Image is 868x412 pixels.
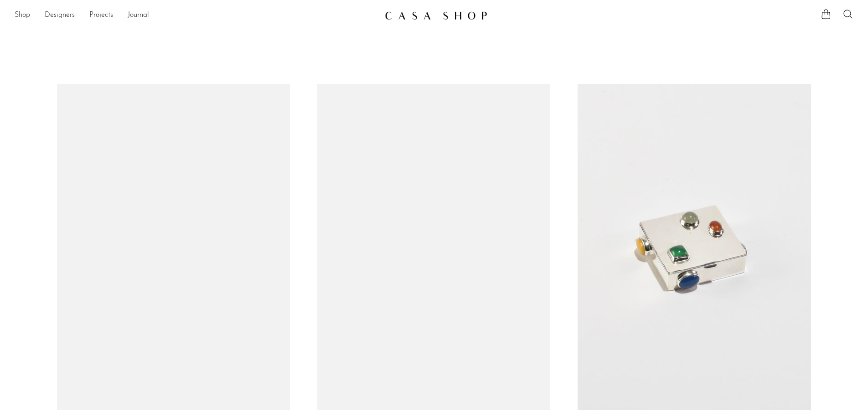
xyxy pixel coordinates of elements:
[15,8,377,23] nav: Desktop navigation
[15,8,377,23] ul: NEW HEADER MENU
[45,10,75,21] a: Designers
[89,10,113,21] a: Projects
[128,10,149,21] a: Journal
[15,10,30,21] a: Shop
